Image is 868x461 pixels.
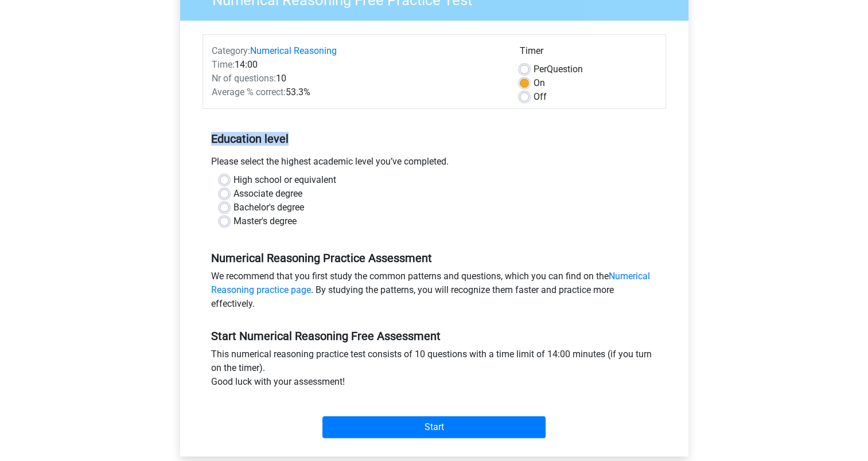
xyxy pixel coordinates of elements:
[233,214,297,228] label: Master's degree
[520,44,657,62] div: Timer
[211,329,657,343] h5: Start Numerical Reasoning Free Assessment
[203,347,666,393] div: This numerical reasoning practice test consists of 10 questions with a time limit of 14:00 minute...
[212,59,235,70] span: Time:
[233,187,302,201] label: Associate degree
[203,155,666,173] div: Please select the highest academic level you’ve completed.
[212,45,250,56] span: Category:
[534,90,547,104] label: Off
[203,269,666,315] div: We recommend that you first study the common patterns and questions, which you can find on the . ...
[233,173,336,187] label: High school or equivalent
[322,416,546,438] input: Start
[534,76,545,90] label: On
[211,251,657,265] h5: Numerical Reasoning Practice Assessment
[534,64,547,75] span: Per
[233,201,304,214] label: Bachelor's degree
[212,73,276,84] span: Nr of questions:
[534,62,583,76] label: Question
[211,127,657,150] h5: Education level
[212,87,286,97] span: Average % correct:
[203,85,511,99] div: 53.3%
[203,58,511,72] div: 14:00
[250,45,337,56] a: Numerical Reasoning
[203,72,511,85] div: 10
